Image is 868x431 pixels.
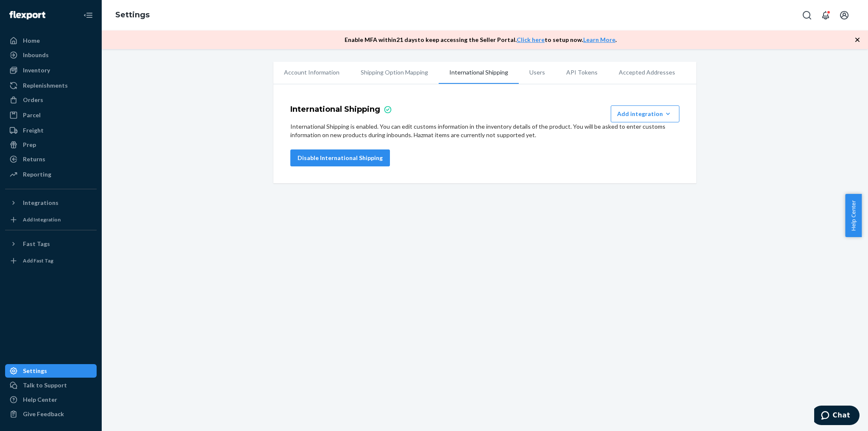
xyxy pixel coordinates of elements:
a: Learn More [583,36,615,43]
a: Add Fast Tag [5,254,97,268]
li: Account Information [273,62,350,83]
p: International Shipping is enabled. You can edit customs information in the inventory details of t... [290,122,679,139]
button: Open Search Box [798,7,815,24]
div: Orders [23,96,43,104]
a: Freight [5,124,97,137]
li: Users [519,62,556,83]
div: Parcel [23,111,41,119]
a: Replenishments [5,79,97,92]
a: Inbounds [5,48,97,62]
li: International Shipping [439,62,519,84]
button: Give Feedback [5,407,97,421]
p: Enable MFA within 21 days to keep accessing the Seller Portal. to setup now. . [345,36,617,44]
div: Add integration [617,110,673,118]
button: Open account menu [836,7,853,24]
button: Close Navigation [80,7,97,24]
a: Inventory [5,64,97,77]
div: Home [23,36,40,45]
a: Prep [5,138,97,152]
div: Settings [23,367,47,375]
div: Prep [23,141,36,149]
iframe: Opens a widget where you can chat to one of our agents [814,406,860,427]
a: Returns [5,152,97,166]
div: Inventory [23,66,50,75]
div: Give Feedback [23,410,64,418]
a: Home [5,34,97,47]
div: Help Center [23,395,57,404]
a: Settings [115,10,150,19]
div: Add Integration [23,216,61,223]
img: Flexport logo [9,11,45,19]
div: Fast Tags [23,240,50,248]
h4: International Shipping [290,105,380,118]
a: Help Center [5,393,97,406]
a: Add Integration [5,213,97,227]
button: Open notifications [817,7,834,24]
a: Settings [5,364,97,378]
li: Shipping Option Mapping [350,62,439,83]
a: Reporting [5,168,97,181]
a: Click here [517,36,545,43]
div: Talk to Support [23,381,67,390]
div: Replenishments [23,81,68,90]
button: Integrations [5,196,97,210]
div: Freight [23,126,44,135]
a: Parcel [5,108,97,122]
div: Returns [23,155,45,163]
div: Integrations [23,199,58,207]
ol: breadcrumbs [108,3,156,28]
div: Add Fast Tag [23,257,53,264]
li: Accepted Addresses [608,62,686,83]
button: Fast Tags [5,237,97,251]
div: Reporting [23,170,51,179]
div: Inbounds [23,51,49,59]
button: Disable International Shipping [290,149,390,166]
a: Orders [5,93,97,107]
button: Help Center [845,194,862,237]
li: API Tokens [556,62,608,83]
button: Talk to Support [5,379,97,392]
button: Add integration [611,105,679,122]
